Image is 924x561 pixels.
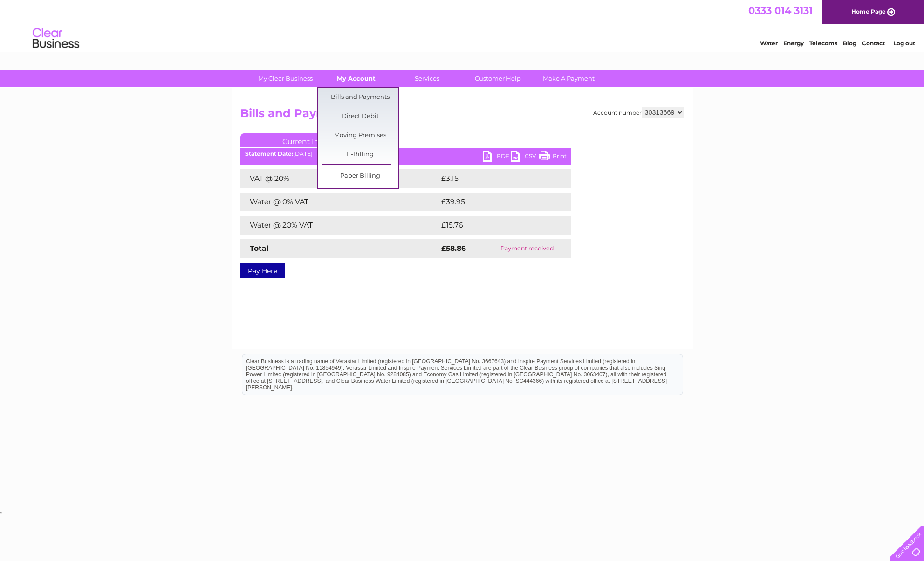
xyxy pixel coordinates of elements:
[511,151,539,164] a: CSV
[240,133,380,147] a: Current Invoice
[250,244,269,253] strong: Total
[242,5,683,45] div: Clear Business is a trading name of Verastar Limited (registered in [GEOGRAPHIC_DATA] No. 3667643...
[530,70,607,87] a: Make A Payment
[539,151,567,164] a: Print
[247,70,324,87] a: My Clear Business
[459,70,536,87] a: Customer Help
[240,151,571,157] div: [DATE]
[240,107,684,125] h2: Bills and Payments
[389,70,465,87] a: Services
[843,40,856,47] a: Blog
[439,216,552,235] td: £15.76
[322,145,398,164] a: E-Billing
[760,40,778,47] a: Water
[322,167,398,186] a: Paper Billing
[240,263,285,278] a: Pay Here
[483,239,571,258] td: Payment received
[748,5,813,16] a: 0333 014 3131
[240,169,439,188] td: VAT @ 20%
[809,40,837,47] a: Telecoms
[240,193,439,211] td: Water @ 0% VAT
[32,24,80,53] img: logo.png
[439,193,553,211] td: £39.95
[483,151,511,164] a: PDF
[322,126,398,145] a: Moving Premises
[322,107,398,126] a: Direct Debit
[893,40,915,47] a: Log out
[439,169,548,188] td: £3.15
[245,150,293,157] b: Statement Date:
[318,70,395,87] a: My Account
[441,244,466,253] strong: £58.86
[593,107,684,118] div: Account number
[240,216,439,235] td: Water @ 20% VAT
[783,40,804,47] a: Energy
[322,88,398,107] a: Bills and Payments
[862,40,885,47] a: Contact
